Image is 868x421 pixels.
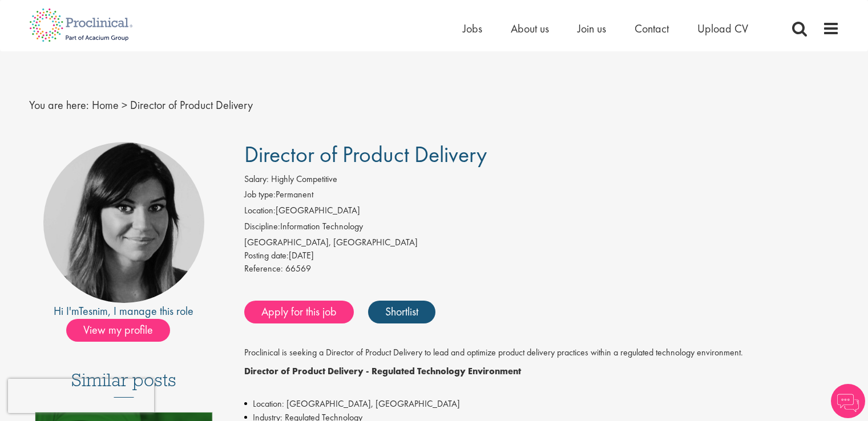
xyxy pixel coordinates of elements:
[244,346,839,359] p: Proclinical is seeking a Director of Product Delivery to lead and optimize product delivery pract...
[8,379,154,413] iframe: reCAPTCHA
[244,220,839,236] li: Information Technology
[244,236,839,249] div: [GEOGRAPHIC_DATA], [GEOGRAPHIC_DATA]
[71,370,176,398] h3: Similar posts
[244,301,354,323] a: Apply for this job
[463,21,482,36] a: Jobs
[244,220,280,233] label: Discipline:
[244,188,276,201] label: Job type:
[122,98,127,112] span: >
[244,397,839,411] li: Location: [GEOGRAPHIC_DATA], [GEOGRAPHIC_DATA]
[635,21,669,36] a: Contact
[244,204,276,217] label: Location:
[244,249,289,261] span: Posting date:
[244,249,839,262] div: [DATE]
[66,319,170,342] span: View my profile
[244,365,521,377] strong: Director of Product Delivery - Regulated Technology Environment
[578,21,606,36] a: Join us
[43,142,204,303] img: imeage of recruiter Tesnim Chagklil
[244,204,839,220] li: [GEOGRAPHIC_DATA]
[244,262,283,276] label: Reference:
[511,21,549,36] a: About us
[368,301,435,323] a: Shortlist
[831,384,865,418] img: Chatbot
[130,98,253,112] span: Director of Product Delivery
[271,173,337,185] span: Highly Competitive
[285,262,311,274] span: 66569
[29,303,219,319] div: Hi I'm , I manage this role
[244,140,487,169] span: Director of Product Delivery
[244,173,269,186] label: Salary:
[29,98,89,112] span: You are here:
[79,303,108,318] a: Tesnim
[92,98,119,112] a: breadcrumb link
[697,21,748,36] a: Upload CV
[66,321,181,336] a: View my profile
[244,188,839,204] li: Permanent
